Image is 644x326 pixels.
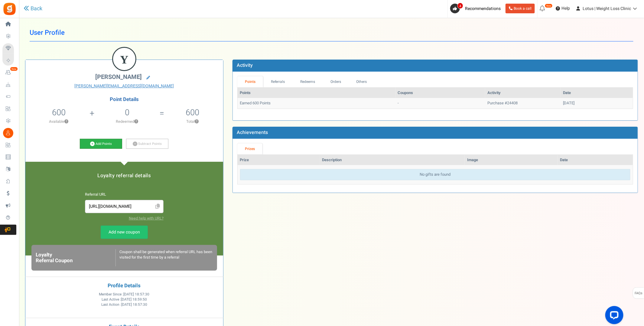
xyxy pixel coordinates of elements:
[237,62,253,69] b: Activity
[506,4,535,13] a: Book a call
[583,5,631,12] span: Lotus | Weight Loss Clinic
[635,288,643,299] span: FAQs
[465,155,558,165] th: Image
[457,3,463,9] span: 4
[237,143,263,155] a: Prizes
[186,108,199,117] h5: 600
[64,120,68,124] button: ?
[263,76,293,87] a: Referrals
[102,297,147,302] span: Last Active :
[36,252,115,263] h6: Loyalty Referral Coupon
[3,2,16,16] img: Gratisfaction
[121,302,147,307] span: [DATE] 18:57:30
[560,5,570,11] span: Help
[99,292,149,297] span: Member Since :
[238,88,395,98] th: Points
[95,73,142,81] span: [PERSON_NAME]
[101,302,147,307] span: Last Action :
[10,67,18,71] em: New
[153,201,163,212] span: Click to Copy
[2,67,16,78] a: New
[113,48,135,71] figcaption: Y
[553,4,572,13] a: Help
[561,88,633,98] th: Date
[95,119,159,124] p: Redeemed
[293,76,323,87] a: Redeems
[395,98,485,109] td: -
[165,119,220,124] p: Total
[450,4,503,13] a: 4 Recommendations
[129,216,164,221] a: Need help with URL?
[52,106,66,119] span: 600
[85,193,164,197] h6: Referral URL
[30,83,219,89] a: [PERSON_NAME][EMAIL_ADDRESS][DOMAIN_NAME]
[485,98,561,109] td: Purchase #24408
[195,120,199,124] button: ?
[563,100,630,106] div: [DATE]
[465,5,501,12] span: Recommendations
[395,88,485,98] th: Coupons
[125,108,129,117] h5: 0
[238,98,395,109] td: Earned 600 Points
[485,88,561,98] th: Activity
[101,226,148,239] a: Add new coupon
[30,283,219,289] h4: Profile Details
[126,139,168,149] a: Subtract Points
[123,292,149,297] span: [DATE] 18:57:30
[558,155,633,165] th: Date
[30,24,633,41] h1: User Profile
[121,297,147,302] span: [DATE] 18:59:50
[238,155,320,165] th: Prize
[28,119,89,124] p: Available
[31,173,217,178] h5: Loyalty referral details
[237,129,268,136] b: Achievements
[240,169,630,180] div: No gifts are found
[134,120,138,124] button: ?
[25,97,223,102] h4: Point Details
[237,76,263,87] a: Points
[545,4,553,8] em: New
[323,76,349,87] a: Orders
[80,139,122,149] a: Add Points
[320,155,465,165] th: Description
[349,76,375,87] a: Others
[115,249,213,266] div: Coupon shall be generated when referral URL has been visited for the first time by a referral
